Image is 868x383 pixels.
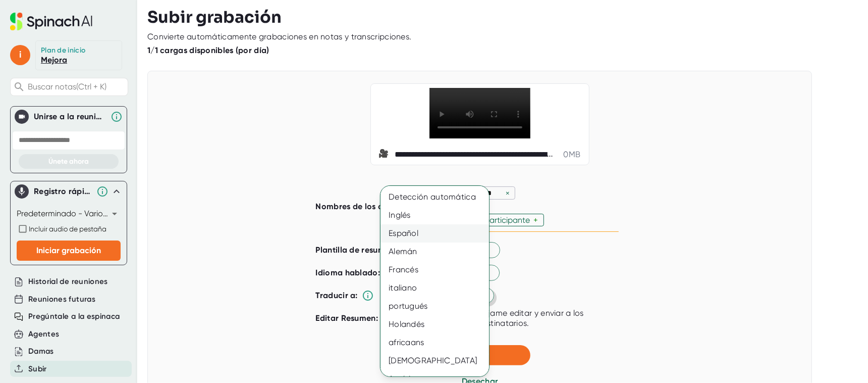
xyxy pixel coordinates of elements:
font: portugués [389,301,428,311]
font: africaans [389,338,424,347]
font: [DEMOGRAPHIC_DATA] [389,356,477,365]
font: Inglés [389,210,411,220]
font: italiano [389,283,417,293]
font: Detección automática [389,192,476,202]
font: Holandés [389,319,424,329]
font: Español [389,228,418,238]
font: Francés [389,265,418,274]
font: Alemán [389,247,417,256]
